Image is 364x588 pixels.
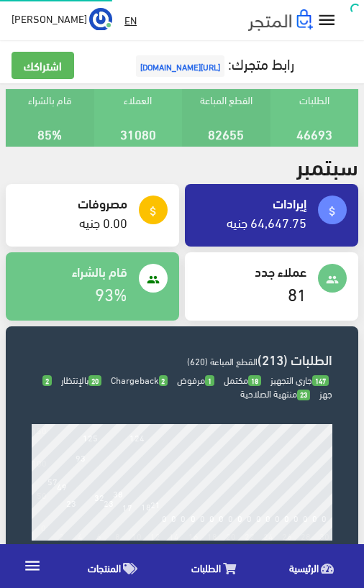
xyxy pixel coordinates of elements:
[196,264,306,278] h4: عملاء جدد
[37,121,62,145] a: 85%
[65,548,168,584] a: المنتجات
[248,9,313,31] img: .
[289,559,319,576] span: الرئيسية
[12,7,112,30] a: ... [PERSON_NAME]
[95,277,127,308] a: 93%
[59,530,64,541] div: 2
[120,121,156,145] a: 31080
[188,530,199,541] div: 16
[317,10,337,31] i: 
[147,205,160,218] i: attach_money
[282,530,292,541] div: 26
[78,530,83,541] div: 4
[226,530,236,541] div: 20
[208,121,244,145] a: 82655
[115,530,120,541] div: 8
[224,371,261,388] span: مكتمل
[326,205,339,218] i: attach_money
[326,273,339,286] i: people
[182,89,270,147] div: القطع المباعة
[263,530,273,541] div: 24
[177,371,214,388] span: مرفوض
[111,371,168,388] span: Chargeback
[319,530,329,541] div: 30
[240,385,310,402] span: منتهية الصلاحية
[227,210,306,234] a: 64,647.75 جنيه
[12,9,87,27] span: [PERSON_NAME]
[94,89,182,147] div: العملاء
[79,210,127,234] a: 0.00 جنيه
[6,89,94,147] div: قام بالشراء
[312,375,329,386] span: 147
[147,273,160,286] i: people
[32,352,332,366] h3: الطلبات (213)
[270,89,358,147] div: الطلبات
[136,55,224,77] span: [URL][DOMAIN_NAME]
[132,50,294,76] a: رابط متجرك:[URL][DOMAIN_NAME]
[196,196,306,210] h4: إيرادات
[270,371,329,388] span: جاري التجهيز
[169,530,179,541] div: 14
[296,121,332,145] a: 46693
[187,352,258,369] span: القطع المباعة (620)
[301,530,311,541] div: 28
[88,559,121,576] span: المنتجات
[17,196,127,210] h4: مصروفات
[205,375,214,386] span: 1
[119,7,142,33] a: EN
[89,8,112,31] img: ...
[88,375,101,386] span: 20
[296,152,358,178] h2: سبتمبر
[288,277,306,308] a: 81
[168,548,266,584] a: الطلبات
[42,375,52,386] span: 2
[17,264,127,278] h4: قام بالشراء
[23,556,42,575] i: 
[248,375,261,386] span: 18
[297,390,310,400] span: 23
[266,548,364,584] a: الرئيسية
[42,371,332,403] span: جهز
[124,11,137,29] u: EN
[191,559,221,576] span: الطلبات
[96,530,101,541] div: 6
[61,371,101,388] span: بالإنتظار
[150,530,160,541] div: 12
[207,530,217,541] div: 18
[132,530,142,541] div: 10
[245,530,255,541] div: 22
[12,52,74,79] a: اشتراكك
[159,375,168,386] span: 2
